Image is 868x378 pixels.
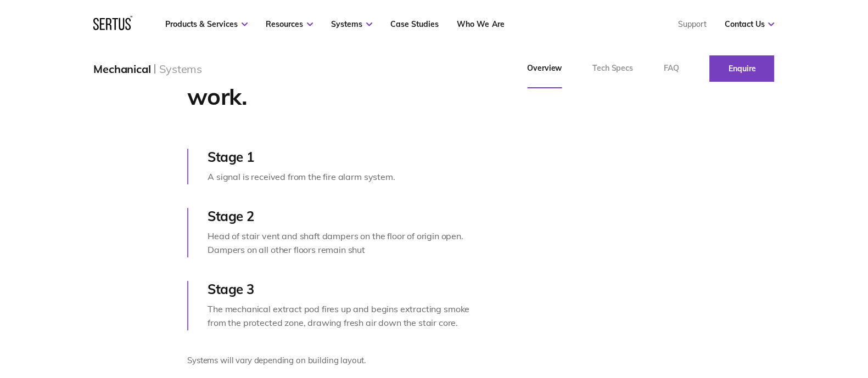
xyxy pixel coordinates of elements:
[208,281,473,297] div: Stage 3
[648,49,695,88] a: FAQ
[208,208,473,224] div: Stage 2
[709,55,774,82] a: Enquire
[208,149,473,165] div: Stage 1
[208,170,473,184] div: A signal is received from the fire alarm system.
[724,19,774,29] a: Contact Us
[331,19,372,29] a: Systems
[457,19,504,29] a: Who We Are
[577,49,648,88] a: Tech Specs
[677,19,706,29] a: Support
[208,229,473,257] div: Head of stair vent and shaft dampers on the floor of origin open. Dampers on all other floors rem...
[208,302,473,330] div: The mechanical extract pod fires up and begins extracting smoke from the protected zone, drawing ...
[159,62,202,76] div: Systems
[93,62,150,76] div: Mechanical
[671,251,868,378] iframe: Chat Widget
[187,354,473,367] p: Systems will vary depending on building layout.
[165,19,248,29] a: Products & Services
[266,19,313,29] a: Resources
[390,19,439,29] a: Case Studies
